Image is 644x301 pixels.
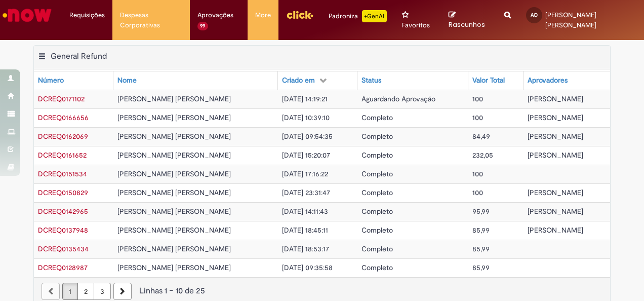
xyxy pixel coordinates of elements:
[282,94,328,103] span: [DATE] 14:19:21
[38,113,89,122] a: Abrir Registro: DCREQ0166656
[38,132,88,141] span: DCREQ0162069
[197,10,233,20] span: Aprovações
[38,150,87,160] a: Abrir Registro: DCREQ0161652
[38,244,89,253] a: Abrir Registro: DCREQ0135434
[38,225,88,235] span: DCREQ0137948
[38,188,88,197] span: DCREQ0150829
[361,76,381,86] div: Status
[117,263,231,272] span: [PERSON_NAME] [PERSON_NAME]
[528,132,583,141] span: [PERSON_NAME]
[286,7,313,22] img: click_logo_yellow_360x200.png
[282,169,328,178] span: [DATE] 17:16:22
[361,244,393,253] span: Completo
[449,11,489,29] a: Rascunhos
[117,169,231,178] span: [PERSON_NAME] [PERSON_NAME]
[472,244,490,253] span: 85,99
[117,225,231,235] span: [PERSON_NAME] [PERSON_NAME]
[528,207,583,216] span: [PERSON_NAME]
[38,188,88,197] a: Abrir Registro: DCREQ0150829
[38,207,88,216] a: Abrir Registro: DCREQ0142965
[282,263,333,272] span: [DATE] 09:35:58
[449,20,485,29] span: Rascunhos
[402,20,430,30] span: Favoritos
[94,283,111,300] a: Página 3
[117,150,231,160] span: [PERSON_NAME] [PERSON_NAME]
[51,51,107,61] h2: General Refund
[361,169,393,178] span: Completo
[282,207,328,216] span: [DATE] 14:11:43
[528,150,583,160] span: [PERSON_NAME]
[38,225,88,235] a: Abrir Registro: DCREQ0137948
[472,188,483,197] span: 100
[361,263,393,272] span: Completo
[62,283,78,300] a: Página 1
[531,12,538,18] span: AO
[282,188,330,197] span: [DATE] 23:31:47
[282,113,330,122] span: [DATE] 10:39:10
[472,76,505,86] div: Valor Total
[361,225,393,235] span: Completo
[282,76,315,86] div: Criado em
[528,76,568,86] div: Aprovadores
[38,94,85,103] span: DCREQ0171102
[38,132,88,141] a: Abrir Registro: DCREQ0162069
[120,10,182,30] span: Despesas Corporativas
[38,244,89,253] span: DCREQ0135434
[255,10,271,20] span: More
[361,188,393,197] span: Completo
[528,225,583,235] span: [PERSON_NAME]
[38,150,87,160] span: DCREQ0161652
[545,11,596,29] span: [PERSON_NAME] [PERSON_NAME]
[472,263,490,272] span: 85,99
[282,132,333,141] span: [DATE] 09:54:35
[282,150,330,160] span: [DATE] 15:20:07
[361,113,393,122] span: Completo
[77,283,94,300] a: Página 2
[472,113,483,122] span: 100
[361,132,393,141] span: Completo
[38,263,88,272] span: DCREQ0128987
[38,263,88,272] a: Abrir Registro: DCREQ0128987
[38,76,64,86] div: Número
[361,150,393,160] span: Completo
[117,188,231,197] span: [PERSON_NAME] [PERSON_NAME]
[117,132,231,141] span: [PERSON_NAME] [PERSON_NAME]
[472,225,490,235] span: 85,99
[117,76,137,86] div: Nome
[472,207,490,216] span: 95,99
[528,113,583,122] span: [PERSON_NAME]
[362,10,387,22] p: +GenAi
[1,5,53,25] img: ServiceNow
[528,188,583,197] span: [PERSON_NAME]
[361,207,393,216] span: Completo
[282,244,329,253] span: [DATE] 18:53:17
[117,244,231,253] span: [PERSON_NAME] [PERSON_NAME]
[38,113,89,122] span: DCREQ0166656
[113,283,132,300] a: Próxima página
[361,94,435,103] span: Aguardando Aprovação
[38,94,85,103] a: Abrir Registro: DCREQ0171102
[472,94,483,103] span: 100
[42,285,602,297] div: Linhas 1 − 10 de 25
[117,113,231,122] span: [PERSON_NAME] [PERSON_NAME]
[117,94,231,103] span: [PERSON_NAME] [PERSON_NAME]
[282,225,328,235] span: [DATE] 18:45:11
[472,132,490,141] span: 84,49
[472,169,483,178] span: 100
[197,22,209,30] span: 99
[472,150,493,160] span: 232,05
[38,207,88,216] span: DCREQ0142965
[38,169,87,178] a: Abrir Registro: DCREQ0151534
[38,51,46,64] button: General Refund Menu de contexto
[329,10,387,22] div: Padroniza
[38,169,87,178] span: DCREQ0151534
[528,94,583,103] span: [PERSON_NAME]
[117,207,231,216] span: [PERSON_NAME] [PERSON_NAME]
[69,10,105,20] span: Requisições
